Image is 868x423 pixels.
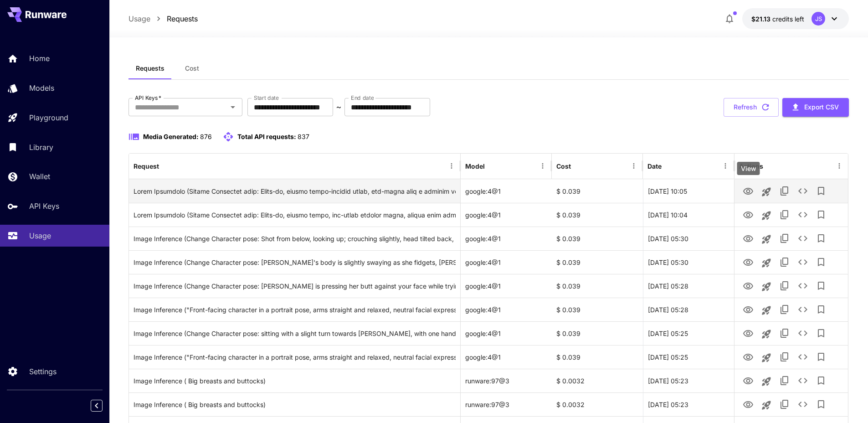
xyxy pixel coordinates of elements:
button: Open [226,101,239,113]
button: Sort [572,160,585,172]
div: $ 0.039 [552,321,643,345]
div: Date [647,162,662,170]
div: 01 Oct, 2025 05:23 [643,369,734,392]
button: Menu [536,160,549,172]
button: Copy TaskUUID [776,206,794,224]
button: Copy TaskUUID [776,395,794,413]
button: See details [794,182,812,200]
div: 01 Oct, 2025 05:25 [643,345,734,369]
p: API Keys [29,201,59,211]
div: google:4@1 [461,274,552,298]
button: Menu [627,160,640,172]
a: Usage [128,13,150,24]
button: Copy TaskUUID [776,277,794,295]
button: Collapse sidebar [91,400,103,412]
button: View [739,181,757,200]
div: 01 Oct, 2025 05:25 [643,321,734,345]
div: $ 0.039 [552,250,643,274]
button: See details [794,395,812,413]
div: JS [812,12,825,26]
div: Click to copy prompt [134,298,456,321]
button: See details [794,348,812,366]
button: Launch in playground [757,325,776,343]
span: Total API requests: [237,133,296,140]
div: Request [134,162,159,170]
div: View [737,162,760,175]
p: Requests [167,13,198,24]
button: Sort [160,160,173,172]
div: $ 0.039 [552,345,643,369]
button: See details [794,253,812,271]
label: Start date [254,94,279,102]
span: credits left [772,15,804,23]
button: Copy TaskUUID [776,182,794,200]
span: Media Generated: [143,133,199,140]
div: Click to copy prompt [134,274,456,298]
button: Add to library [812,324,830,342]
p: ~ [336,102,341,113]
button: See details [794,277,812,295]
button: View [739,371,757,390]
button: See details [794,206,812,224]
div: 01 Oct, 2025 05:28 [643,298,734,321]
button: See details [794,371,812,390]
div: google:4@1 [461,250,552,274]
button: Launch in playground [757,301,776,320]
div: Click to copy prompt [134,203,456,227]
div: $ 0.0032 [552,369,643,392]
button: Menu [719,160,732,172]
button: Add to library [812,277,830,295]
div: google:4@1 [461,227,552,250]
button: View [739,395,757,413]
div: $ 0.0032 [552,392,643,416]
button: Launch in playground [757,230,776,248]
div: Click to copy prompt [134,393,456,416]
div: runware:97@3 [461,392,552,416]
button: Add to library [812,182,830,200]
button: Launch in playground [757,183,776,201]
div: $ 0.039 [552,227,643,250]
p: Models [29,83,54,93]
div: $21.12842 [751,14,804,24]
button: Launch in playground [757,349,776,367]
div: runware:97@3 [461,369,552,392]
button: Add to library [812,300,830,319]
div: 01 Oct, 2025 05:30 [643,250,734,274]
button: Launch in playground [757,278,776,296]
button: Refresh [724,98,779,117]
div: google:4@1 [461,298,552,321]
button: $21.12842JS [742,8,849,29]
button: Launch in playground [757,206,776,225]
div: google:4@1 [461,321,552,345]
button: Add to library [812,229,830,248]
button: Sort [486,160,498,172]
button: See details [794,324,812,342]
button: Menu [833,160,846,172]
button: Copy TaskUUID [776,371,794,390]
button: Launch in playground [757,372,776,391]
button: Launch in playground [757,396,776,414]
button: Add to library [812,395,830,413]
nav: breadcrumb [128,13,198,24]
div: Model [465,162,485,170]
button: Launch in playground [757,254,776,272]
span: Cost [185,64,199,72]
button: See details [794,229,812,248]
div: 01 Oct, 2025 05:23 [643,392,734,416]
div: $ 0.039 [552,203,643,227]
label: End date [351,94,374,102]
p: Settings [29,366,56,377]
div: Click to copy prompt [134,180,456,203]
p: Wallet [29,171,50,182]
span: 876 [200,133,212,140]
p: Playground [29,112,68,123]
button: Add to library [812,253,830,271]
button: Sort [663,160,675,172]
button: View [739,347,757,366]
button: Add to library [812,348,830,366]
button: Copy TaskUUID [776,348,794,366]
div: $ 0.039 [552,179,643,203]
button: View [739,253,757,271]
div: $ 0.039 [552,274,643,298]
